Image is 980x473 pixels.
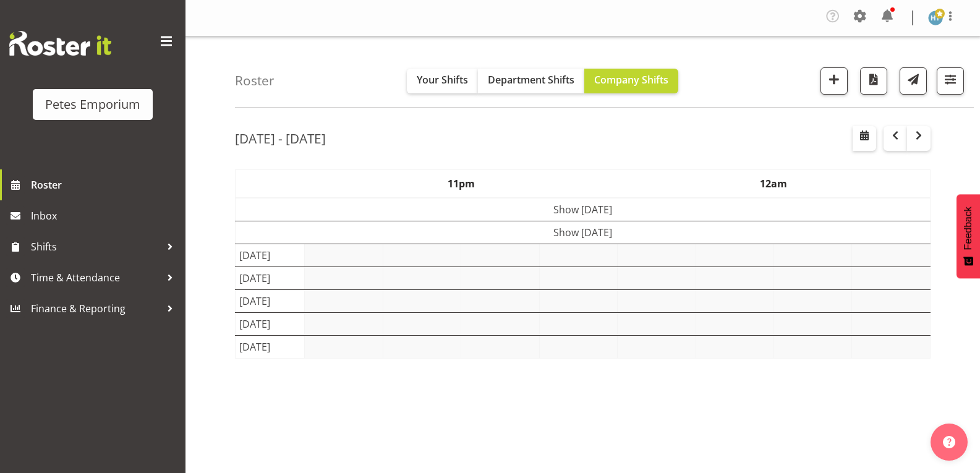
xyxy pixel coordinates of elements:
span: Shifts [31,237,161,256]
img: helena-tomlin701.jpg [928,11,943,25]
img: help-xxl-2.png [943,436,955,448]
td: [DATE] [236,313,305,336]
button: Select a specific date within the roster. [853,126,876,151]
button: Send a list of all shifts for the selected filtered period to all rostered employees. [900,67,927,95]
th: 12am [618,170,931,198]
span: Roster [31,176,179,194]
span: Your Shifts [417,73,468,87]
th: 11pm [305,170,618,198]
span: Finance & Reporting [31,299,161,318]
td: [DATE] [236,244,305,267]
td: [DATE] [236,267,305,290]
button: Department Shifts [478,69,584,93]
td: [DATE] [236,290,305,313]
button: Your Shifts [407,69,478,93]
button: Download a PDF of the roster according to the set date range. [860,67,887,95]
td: [DATE] [236,336,305,359]
button: Add a new shift [820,67,848,95]
span: Feedback [963,207,974,250]
img: Rosterit website logo [9,31,111,56]
span: Company Shifts [594,73,668,87]
button: Company Shifts [584,69,678,93]
button: Feedback - Show survey [957,194,980,278]
div: Petes Emporium [45,95,140,114]
td: Show [DATE] [236,221,931,244]
span: Inbox [31,207,179,225]
button: Filter Shifts [937,67,964,95]
h4: Roster [235,74,275,88]
td: Show [DATE] [236,198,931,221]
h2: [DATE] - [DATE] [235,130,326,147]
span: Time & Attendance [31,268,161,287]
span: Department Shifts [488,73,574,87]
